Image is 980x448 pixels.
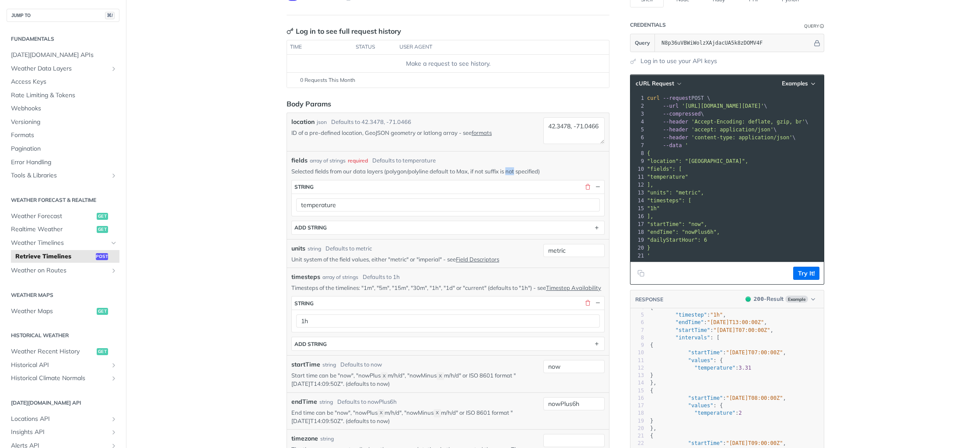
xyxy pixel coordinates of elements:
span: "values" [688,357,714,363]
span: }, [650,425,657,431]
span: Weather Maps [11,307,94,316]
span: : [650,410,742,416]
p: Unit system of the field values, either "metric" or "imperial" - see [291,255,540,263]
div: 8 [630,334,644,342]
span: "[DATE]T08:00:00Z" [726,395,783,401]
div: Make a request to see history. [290,59,605,68]
div: 9 [630,157,645,165]
span: \ [647,103,767,109]
span: X [436,410,439,416]
span: "temperature" [647,174,688,180]
div: 10 [630,165,645,173]
div: 4 [630,118,645,126]
span: Tools & Libraries [11,171,108,180]
span: Pagination [11,145,117,153]
span: Weather Recent History [11,347,94,356]
span: } [650,418,653,424]
span: get [97,213,108,220]
button: Examples [779,79,819,88]
span: get [97,348,108,355]
span: : [ [650,335,720,341]
span: Insights API [11,428,108,437]
span: ' [685,142,688,148]
svg: Key [287,28,294,35]
a: Webhooks [7,102,119,115]
a: Timestep Availability [546,284,601,291]
span: "[DATE]T13:00:00Z" [707,319,764,325]
span: Retrieve Timelines [15,252,94,261]
span: Historical API [11,361,108,370]
span: timesteps [291,272,320,282]
div: string [308,245,321,253]
a: Formats [7,129,119,142]
div: 2 [630,102,645,110]
span: 3.31 [738,365,751,371]
div: required [348,157,368,165]
span: "units": "metric", [647,190,704,196]
a: Weather Recent Historyget [7,345,119,358]
textarea: 42.3478, -71.0466 [543,117,605,144]
span: Weather Timelines [11,239,108,247]
a: Insights APIShow subpages for Insights API [7,426,119,439]
div: 22 [630,440,644,447]
button: Show subpages for Historical Climate Normals [110,375,117,382]
span: "values" [688,402,714,409]
span: "timestep" [675,312,707,318]
span: Weather Forecast [11,212,94,221]
span: 'content-type: application/json' [691,134,792,141]
a: Locations APIShow subpages for Locations API [7,413,119,426]
span: 'accept: application/json' [691,127,773,133]
div: Query [804,23,819,29]
button: Show subpages for Insights API [110,429,117,436]
a: Weather on RoutesShow subpages for Weather on Routes [7,264,119,277]
label: endTime [291,397,317,406]
span: \ [647,119,808,125]
a: Error Handling [7,156,119,169]
span: : , [650,327,773,333]
a: Access Keys [7,75,119,88]
span: "[DATE]T09:00:00Z" [726,440,783,446]
a: Weather Mapsget [7,305,119,318]
span: { [650,388,653,394]
span: : , [650,349,786,356]
span: "timesteps": [ [647,198,691,204]
div: 12 [630,181,645,189]
span: --url [663,103,679,109]
div: 20 [630,244,645,252]
h2: Weather Maps [7,291,119,299]
div: 14 [630,197,645,205]
span: "startTime" [688,349,723,356]
span: }, [650,380,657,386]
div: 21 [630,252,645,260]
div: 18 [630,228,645,236]
div: 13 [630,372,644,379]
span: ⌘/ [105,12,115,19]
span: Access Keys [11,78,117,86]
div: 20 [630,425,644,432]
span: : { [650,357,723,363]
div: 11 [630,173,645,181]
span: "dailyStartHour": 6 [647,237,707,243]
div: 18 [630,409,644,417]
span: Locations API [11,415,108,423]
span: "1h" [710,312,723,318]
button: cURL Request [633,79,684,88]
span: \ [647,127,777,133]
div: - Result [754,295,784,303]
span: curl [647,95,660,101]
div: Defaults to nowPlus6h [337,398,397,406]
div: 13 [630,189,645,197]
span: get [97,308,108,315]
span: "fields": [ [647,166,682,172]
span: "startTime" [688,440,723,446]
label: location [291,117,315,127]
span: { [650,304,653,310]
span: cURL Request [636,80,674,87]
div: string [294,300,314,307]
span: : , [650,312,726,318]
h2: Fundamentals [7,35,119,43]
span: "temperature" [694,410,735,416]
div: QueryInformation [804,23,824,29]
div: 17 [630,402,644,409]
span: --data [663,142,682,148]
